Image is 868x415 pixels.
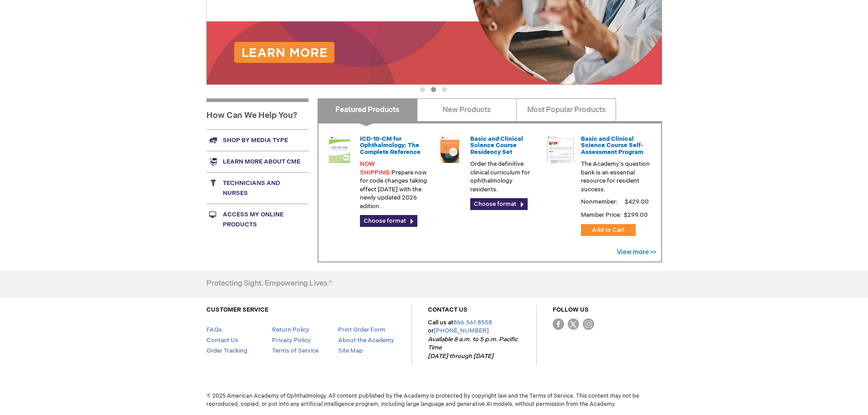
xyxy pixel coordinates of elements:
[206,129,308,151] a: Shop by media type
[581,160,650,194] p: The Academy's question bank is an essential resource for resident success.
[581,196,618,208] strong: Nonmember:
[272,337,311,344] a: Privacy Policy
[360,160,391,176] font: NOW SHIPPING:
[553,306,589,313] a: FOLLOW US
[420,87,425,92] button: 1 of 3
[206,337,238,344] a: Contact Us
[417,98,517,121] a: New Products
[623,211,649,219] span: $299.00
[581,211,621,219] strong: Member Price:
[583,318,594,330] img: instagram
[326,136,353,163] img: 0120008u_42.png
[428,318,520,361] p: Call us at or
[553,318,564,330] img: Facebook
[338,326,385,333] a: Print Order Form
[436,136,463,163] img: 02850963u_47.png
[318,98,417,121] a: Featured Products
[547,136,574,163] img: bcscself_20.jpg
[434,327,489,334] a: [PHONE_NUMBER]
[581,135,643,156] a: Basic and Clinical Science Course Self-Assessment Program
[206,280,332,288] h4: Protecting Sight. Empowering Lives.®
[431,87,436,92] button: 2 of 3
[592,226,625,234] span: Add to Cart
[568,318,579,330] img: Twitter
[206,326,222,333] a: FAQs
[206,347,247,354] a: Order Tracking
[206,306,268,313] a: CUSTOMER SERVICE
[453,319,492,326] a: 866.561.8558
[272,326,309,333] a: Return Policy
[360,160,429,210] p: Prepare now for code changes taking effect [DATE] with the newly updated 2026 edition.
[206,204,308,235] a: Access My Online Products
[516,98,616,121] a: Most Popular Products
[428,306,467,313] a: CONTACT US
[617,248,657,256] a: View more >>
[470,160,539,194] p: Order the definitive clinical curriculum for ophthalmology residents.
[470,135,523,156] a: Basic and Clinical Science Course Residency Set
[442,87,447,92] button: 3 of 3
[338,337,394,344] a: About the Academy
[206,172,308,204] a: Technicians and nurses
[206,98,308,129] h1: How Can We Help You?
[338,347,363,354] a: Site Map
[206,151,308,172] a: Learn more about CME
[470,198,528,210] a: Choose format
[428,336,518,360] em: Available 8 a.m. to 5 p.m. Pacific Time [DATE] through [DATE]
[200,392,669,408] span: © 2025 American Academy of Ophthalmology. All content published by the Academy is protected by co...
[623,198,650,205] span: $429.00
[581,224,636,236] button: Add to Cart
[360,215,417,227] a: Choose format
[360,135,421,156] a: ICD-10-CM for Ophthalmology: The Complete Reference
[272,347,318,354] a: Terms of Service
